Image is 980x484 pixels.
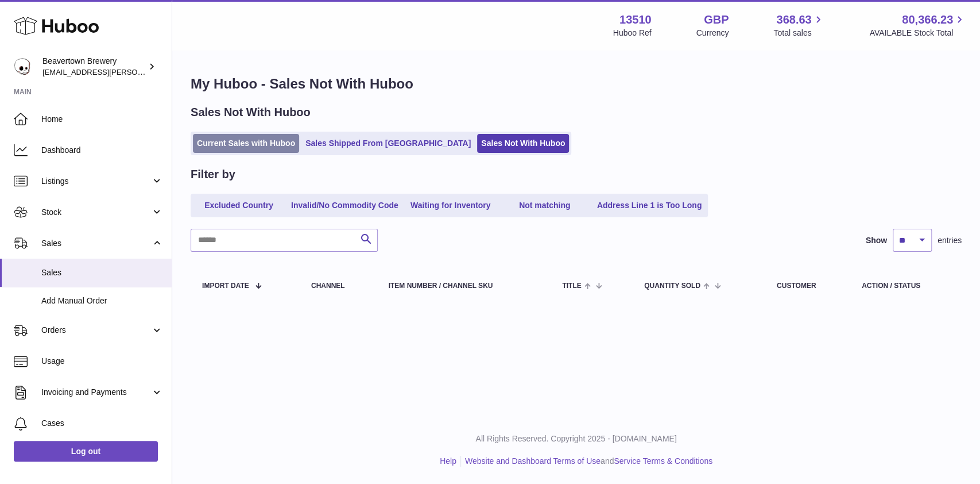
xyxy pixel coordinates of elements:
[593,196,706,215] a: Address Line 1 is Too Long
[562,282,581,290] span: Title
[42,67,230,76] span: [EMAIL_ADDRESS][PERSON_NAME][DOMAIN_NAME]
[42,56,146,78] div: Beavertown Brewery
[405,196,497,215] a: Waiting for Inventory
[41,325,151,336] span: Orders
[902,12,953,28] span: 80,366.23
[477,134,569,153] a: Sales Not With Huboo
[613,28,652,39] div: Huboo Ref
[938,235,962,246] span: entries
[619,12,652,28] strong: 13510
[41,176,151,187] span: Listings
[41,356,163,367] span: Usage
[465,456,601,466] a: Website and Dashboard Terms of Use
[287,196,402,215] a: Invalid/No Commodity Code
[301,134,475,153] a: Sales Shipped From [GEOGRAPHIC_DATA]
[14,441,158,462] a: Log out
[866,235,887,246] label: Show
[311,282,366,290] div: Channel
[41,295,163,306] span: Add Manual Order
[41,238,151,249] span: Sales
[644,282,700,290] span: Quantity Sold
[704,12,729,28] strong: GBP
[193,196,285,215] a: Excluded Country
[869,12,966,39] a: 80,366.23 AVAILABLE Stock Total
[461,456,712,467] li: and
[41,418,163,429] span: Cases
[14,58,31,75] img: kit.lowe@beavertownbrewery.co.uk
[777,282,839,290] div: Customer
[773,28,824,39] span: Total sales
[41,387,151,398] span: Invoicing and Payments
[696,28,729,39] div: Currency
[202,282,249,290] span: Import date
[191,105,311,120] h2: Sales Not With Huboo
[41,267,163,278] span: Sales
[614,456,712,466] a: Service Terms & Conditions
[776,12,811,28] span: 368.63
[773,12,824,39] a: 368.63 Total sales
[869,28,966,39] span: AVAILABLE Stock Total
[191,75,962,93] h1: My Huboo - Sales Not With Huboo
[41,114,163,125] span: Home
[181,433,971,444] p: All Rights Reserved. Copyright 2025 - [DOMAIN_NAME]
[440,456,456,466] a: Help
[191,167,235,182] h2: Filter by
[499,196,591,215] a: Not matching
[193,134,299,153] a: Current Sales with Huboo
[41,207,151,218] span: Stock
[41,145,163,156] span: Dashboard
[862,282,950,290] div: Action / Status
[389,282,540,290] div: Item Number / Channel SKU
